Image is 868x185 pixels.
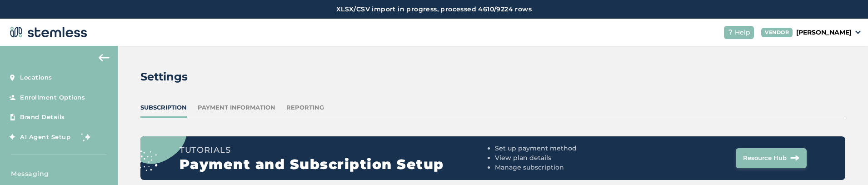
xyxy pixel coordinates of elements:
label: XLSX/CSV import in progress, processed 4610/9224 rows [9,5,859,14]
span: Help [735,28,750,37]
img: icon-arrow-back-accent-c549486e.svg [99,54,110,61]
li: View plan details [495,153,649,163]
span: Brand Details [20,113,65,122]
li: Set up payment method [495,144,649,153]
iframe: Chat Widget [823,141,868,185]
span: AI Agent Setup [20,133,70,142]
div: Payment Information [198,103,275,112]
span: Enrollment Options [20,93,85,102]
span: Locations [20,73,52,82]
div: VENDOR [761,28,793,37]
div: Subscription [140,103,187,112]
span: Resource Hub [743,154,787,163]
h2: Settings [140,69,188,85]
img: icon_down-arrow-small-66adaf34.svg [855,30,861,34]
div: Reporting [286,103,324,112]
button: Resource Hub [736,148,807,168]
h3: Tutorials [180,144,491,156]
img: circle_dots-9438f9e3.svg [127,105,186,170]
img: glitter-stars-b7820f95.gif [77,128,95,146]
p: [PERSON_NAME] [796,28,852,37]
img: icon-help-white-03924b79.svg [728,30,733,35]
img: logo-dark-0685b13c.svg [7,23,87,41]
li: Manage subscription [495,163,649,172]
h2: Payment and Subscription Setup [180,156,491,173]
